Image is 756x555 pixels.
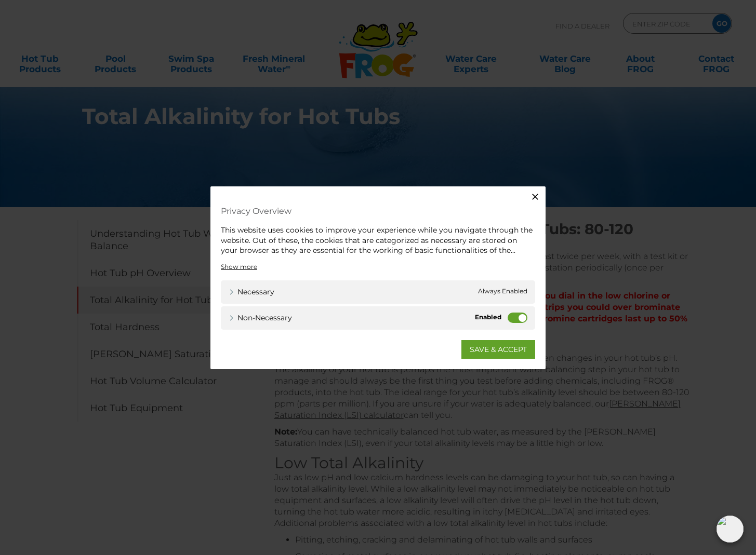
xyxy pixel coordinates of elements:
[461,340,535,358] a: SAVE & ACCEPT
[221,225,535,256] div: This website uses cookies to improve your experience while you navigate through the website. Out ...
[717,516,744,543] img: openIcon
[229,312,292,323] a: Non-necessary
[229,286,274,297] a: Necessary
[478,286,527,297] span: Always Enabled
[221,202,535,220] h4: Privacy Overview
[221,262,257,271] a: Show more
